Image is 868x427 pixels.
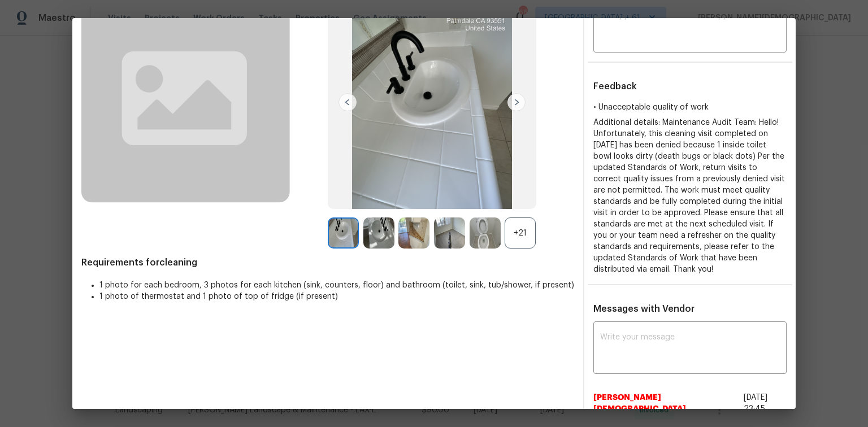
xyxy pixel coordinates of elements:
[593,82,637,91] span: Feedback
[593,304,695,313] span: Messages with Vendor
[81,257,574,268] span: Requirements for cleaning
[593,392,739,415] span: [PERSON_NAME][DEMOGRAPHIC_DATA]
[744,394,767,413] span: [DATE] 23:45
[593,119,785,273] span: Additional details: Maintenance Audit Team: Hello! Unfortunately, this cleaning visit completed o...
[99,291,574,302] li: 1 photo of thermostat and 1 photo of top of fridge (if present)
[338,93,357,111] img: left-chevron-button-url
[99,280,574,291] li: 1 photo for each bedroom, 3 photos for each kitchen (sink, counters, floor) and bathroom (toilet,...
[505,217,536,249] div: +21
[507,93,526,111] img: right-chevron-button-url
[593,103,709,111] span: • Unacceptable quality of work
